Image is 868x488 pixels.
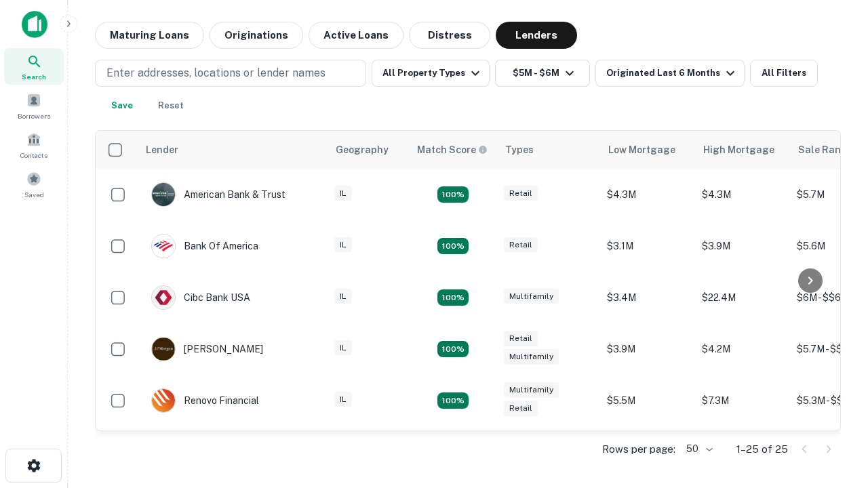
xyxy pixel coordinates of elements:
iframe: Chat Widget [800,380,868,445]
div: IL [334,392,352,407]
td: $3.4M [600,272,695,323]
div: Low Mortgage [608,142,675,158]
button: All Property Types [372,60,490,87]
span: Search [22,71,46,82]
th: Types [497,131,600,169]
div: Originated Last 6 Months [606,65,738,81]
th: Lender [138,131,328,169]
button: Save your search to get updates of matches that match your search criteria. [100,92,144,119]
img: picture [152,389,175,412]
div: Multifamily [504,289,559,304]
p: Enter addresses, locations or lender names [106,65,325,81]
a: Saved [4,166,64,203]
img: picture [152,235,175,258]
a: Contacts [4,127,64,163]
div: Matching Properties: 4, hasApolloMatch: undefined [437,289,469,306]
div: Matching Properties: 4, hasApolloMatch: undefined [437,392,469,409]
div: Retail [504,401,538,416]
button: Maturing Loans [95,22,204,49]
div: Retail [504,331,538,346]
a: Search [4,48,64,85]
div: Matching Properties: 4, hasApolloMatch: undefined [437,238,469,254]
th: High Mortgage [695,131,790,169]
button: Distress [409,22,490,49]
div: IL [334,186,352,201]
button: Originated Last 6 Months [595,60,745,87]
div: Bank Of America [151,234,258,258]
td: $3.1M [600,220,695,272]
button: All Filters [750,60,818,87]
div: [PERSON_NAME] [151,337,263,361]
div: Lender [146,142,178,158]
td: $2.2M [600,426,695,478]
img: picture [152,183,175,206]
div: Geography [336,142,389,158]
button: Enter addresses, locations or lender names [95,60,366,87]
td: $3.1M [695,426,790,478]
button: Originations [210,22,303,49]
img: picture [152,286,175,309]
div: 50 [681,439,715,459]
img: picture [152,338,175,361]
button: $5M - $6M [495,60,590,87]
div: IL [334,237,352,253]
td: $4.3M [695,169,790,220]
div: High Mortgage [703,142,774,158]
div: Retail [504,186,538,201]
td: $4.3M [600,169,695,220]
td: $4.2M [695,323,790,375]
div: IL [334,289,352,304]
td: $3.9M [695,220,790,272]
p: 1–25 of 25 [736,441,788,457]
div: Types [505,142,534,158]
th: Geography [328,131,409,169]
span: Saved [24,189,44,200]
th: Low Mortgage [600,131,695,169]
p: Rows per page: [602,441,675,457]
div: Multifamily [504,382,559,398]
h6: Match Score [417,142,485,157]
img: capitalize-icon.png [22,11,47,38]
td: $5.5M [600,375,695,426]
div: Matching Properties: 4, hasApolloMatch: undefined [437,341,469,357]
div: Cibc Bank USA [151,285,250,310]
div: IL [334,340,352,356]
td: $22.4M [695,272,790,323]
div: Renovo Financial [151,388,259,413]
div: Matching Properties: 7, hasApolloMatch: undefined [437,186,469,203]
button: Active Loans [309,22,403,49]
div: American Bank & Trust [151,182,285,207]
span: Borrowers [18,110,50,121]
span: Contacts [20,150,47,161]
td: $7.3M [695,375,790,426]
th: Capitalize uses an advanced AI algorithm to match your search with the best lender. The match sco... [409,131,497,169]
div: Capitalize uses an advanced AI algorithm to match your search with the best lender. The match sco... [417,142,488,157]
a: Borrowers [4,87,64,124]
td: $3.9M [600,323,695,375]
div: Multifamily [504,349,559,365]
button: Reset [149,92,193,119]
div: Retail [504,237,538,253]
button: Lenders [496,22,577,49]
